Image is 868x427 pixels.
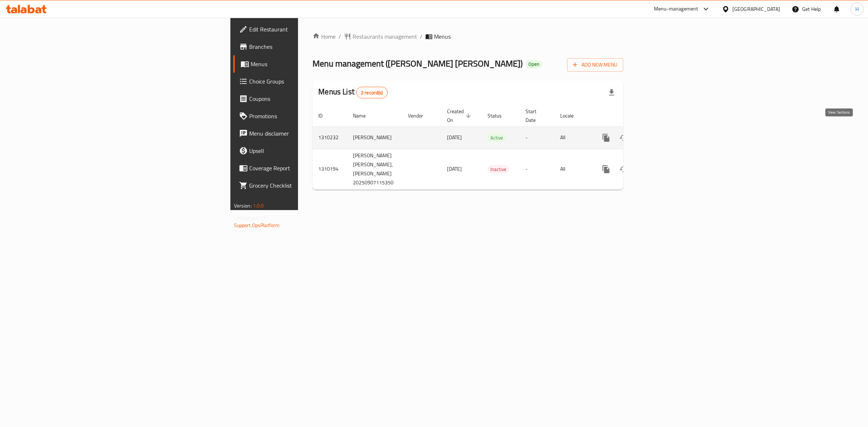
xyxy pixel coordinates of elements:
[597,161,615,178] button: more
[488,134,506,142] span: Active
[554,149,592,189] td: All
[356,87,388,98] div: Total records count
[233,142,375,159] a: Upsell
[488,165,509,174] div: Inactive
[447,133,462,142] span: [DATE]
[434,32,451,41] span: Menus
[249,94,370,103] span: Coupons
[488,111,511,120] span: Status
[615,161,632,178] button: Change Status
[233,73,375,90] a: Choice Groups
[233,125,375,142] a: Menu disclaimer
[312,32,623,41] nav: breadcrumb
[251,60,370,68] span: Menus
[408,111,433,120] span: Vendor
[732,5,780,13] div: [GEOGRAPHIC_DATA]
[520,149,554,189] td: -
[249,25,370,34] span: Edit Restaurant
[249,181,370,190] span: Grocery Checklist
[249,77,370,86] span: Choice Groups
[318,86,387,98] h2: Menus List
[488,165,509,174] span: Inactive
[592,105,673,127] th: Actions
[526,60,542,69] div: Open
[233,177,375,194] a: Grocery Checklist
[597,129,615,146] button: more
[526,107,546,124] span: Start Date
[353,111,375,120] span: Name
[234,221,280,230] a: Support.OpsPlatform
[233,55,375,73] a: Menus
[420,32,422,41] li: /
[249,112,370,120] span: Promotions
[615,129,632,146] button: Change Status
[654,5,698,13] div: Menu-management
[554,127,592,149] td: All
[233,90,375,107] a: Coupons
[318,111,332,120] span: ID
[567,58,623,72] button: Add New Menu
[447,164,462,174] span: [DATE]
[233,159,375,177] a: Coverage Report
[234,201,252,210] span: Version:
[353,32,417,41] span: Restaurants management
[312,55,523,72] span: Menu management ( [PERSON_NAME] [PERSON_NAME] )
[520,127,554,149] td: -
[249,146,370,155] span: Upsell
[560,111,583,120] span: Locale
[249,129,370,138] span: Menu disclaimer
[233,21,375,38] a: Edit Restaurant
[855,5,859,13] span: H
[249,42,370,51] span: Branches
[234,213,267,223] span: Get support on:
[447,107,473,124] span: Created On
[233,107,375,125] a: Promotions
[249,164,370,172] span: Coverage Report
[344,32,417,41] a: Restaurants management
[603,84,620,101] div: Export file
[312,105,673,190] table: enhanced table
[573,60,617,69] span: Add New Menu
[526,61,542,67] span: Open
[233,38,375,55] a: Branches
[357,89,387,96] span: 2 record(s)
[253,201,264,210] span: 1.0.0
[488,133,506,142] div: Active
